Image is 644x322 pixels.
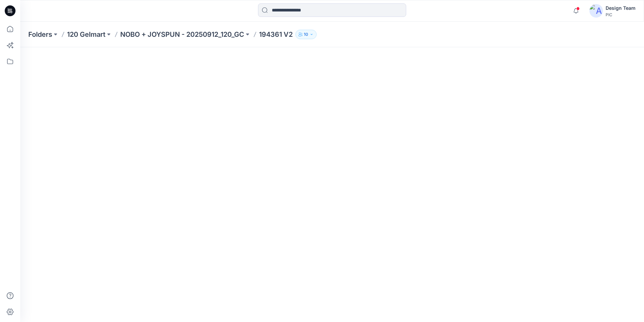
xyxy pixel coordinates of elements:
[606,12,636,17] div: PIC
[20,47,644,322] iframe: edit-style
[295,30,317,39] button: 10
[304,31,308,38] p: 10
[28,30,52,39] a: Folders
[259,30,293,39] p: 194361 V2
[67,30,105,39] a: 120 Gelmart
[589,4,603,18] img: avatar
[120,30,244,39] a: NOBO + JOYSPUN - 20250912_120_GC
[606,4,636,12] div: Design Team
